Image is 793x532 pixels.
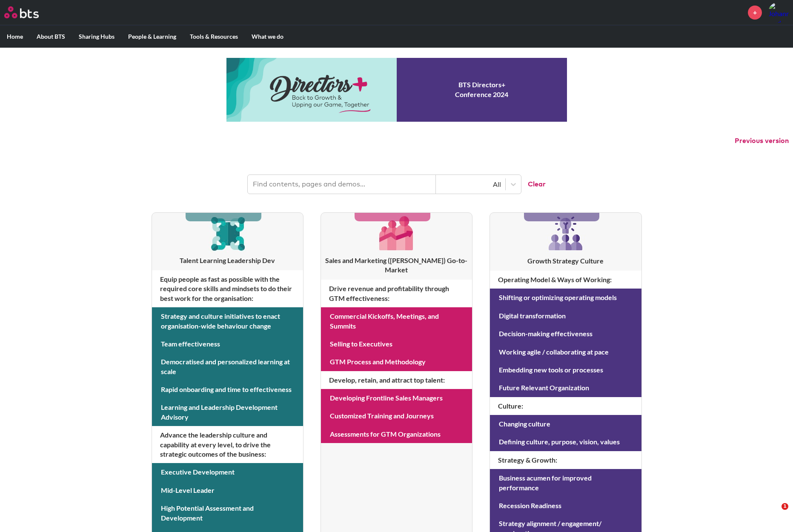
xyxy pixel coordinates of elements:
a: Go home [4,6,54,18]
input: Find contents, pages and demos... [248,175,436,194]
h4: Drive revenue and profitability through GTM effectiveness : [321,280,472,307]
label: Tools & Resources [183,26,245,48]
img: BTS Logo [4,6,39,18]
button: Clear [521,175,546,194]
label: People & Learning [121,26,183,48]
img: Johanna Lindquist [768,2,789,23]
a: Conference 2024 [226,58,567,122]
h4: Operating Model & Ways of Working : [490,271,641,289]
h4: Advance the leadership culture and capability at every level, to drive the strategic outcomes of ... [152,426,303,463]
h3: Sales and Marketing ([PERSON_NAME]) Go-to-Market [321,256,472,275]
a: Profile [768,2,789,23]
h3: Growth Strategy Culture [490,256,641,266]
img: [object Object] [207,213,248,253]
h4: Strategy & Growth : [490,451,641,469]
h4: Develop, retain, and attract top talent : [321,371,472,389]
h4: Equip people as fast as possible with the required core skills and mindsets to do their best work... [152,270,303,307]
iframe: Intercom live chat [764,503,784,523]
h3: Talent Learning Leadership Dev [152,256,303,265]
h4: Culture : [490,397,641,415]
a: + [748,6,762,20]
div: All [440,180,501,189]
img: [object Object] [376,213,417,253]
img: [object Object] [545,213,586,254]
span: 1 [782,503,788,510]
label: About BTS [30,26,72,48]
label: What we do [245,26,290,48]
button: Previous version [735,136,789,146]
label: Sharing Hubs [72,26,121,48]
